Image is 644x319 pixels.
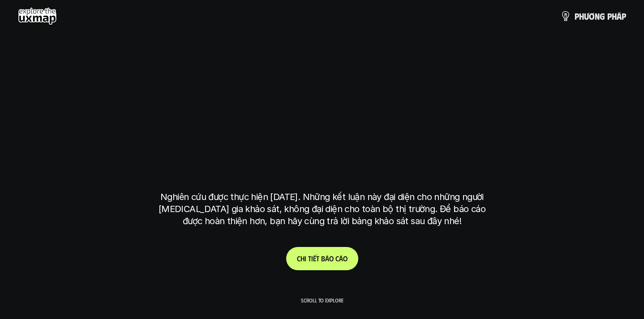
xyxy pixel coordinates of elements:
span: h [301,254,305,263]
h6: Kết quả nghiên cứu [291,51,359,62]
span: á [617,11,622,21]
span: C [297,254,301,263]
span: t [316,254,319,263]
span: t [308,254,311,263]
span: i [311,254,313,263]
a: Chitiếtbáocáo [286,247,358,270]
span: o [329,254,334,263]
span: p [622,11,626,21]
span: i [305,254,306,263]
span: c [335,254,339,263]
span: p [607,11,612,21]
span: á [339,254,343,263]
span: o [343,254,348,263]
p: Nghiên cứu được thực hiện [DATE]. Những kết luận này đại diện cho những người [MEDICAL_DATA] gia ... [154,191,490,227]
span: ư [584,11,589,21]
span: b [321,254,325,263]
h1: phạm vi công việc của [159,74,485,111]
p: Scroll to explore [301,297,343,303]
span: ế [313,254,316,263]
span: p [575,11,579,21]
span: n [595,11,600,21]
h1: tại [GEOGRAPHIC_DATA] [163,145,482,182]
span: ơ [589,11,595,21]
span: h [579,11,584,21]
a: phươngpháp [560,7,626,25]
span: g [600,11,605,21]
span: á [325,254,329,263]
span: h [612,11,617,21]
